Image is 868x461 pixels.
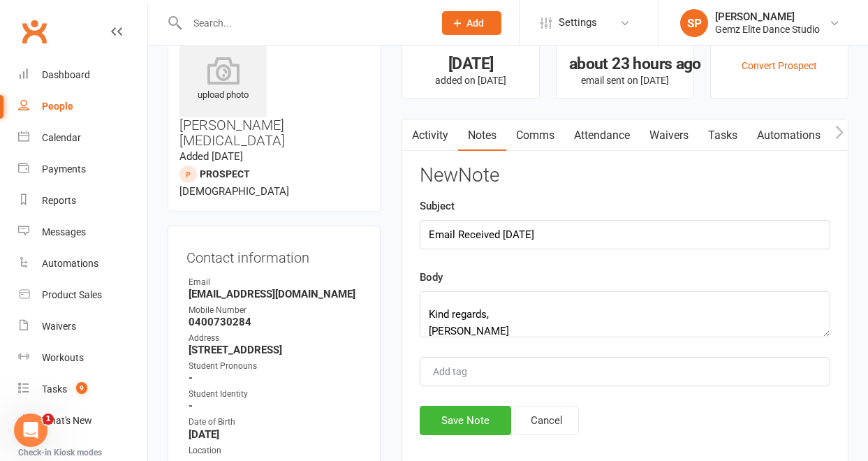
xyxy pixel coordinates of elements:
[18,185,147,217] a: Reports
[506,119,564,152] a: Comms
[189,400,362,412] strong: -
[415,57,527,71] div: [DATE]
[183,13,424,33] input: Search...
[420,165,830,186] h3: New Note
[515,406,579,435] button: Cancel
[189,332,362,345] div: Address
[432,363,480,380] input: Add tag
[42,321,76,332] div: Waivers
[420,220,830,249] input: optional
[189,288,362,300] strong: [EMAIL_ADDRESS][DOMAIN_NAME]
[42,163,86,175] div: Payments
[42,195,76,206] div: Reports
[17,14,52,49] a: Clubworx
[569,57,681,71] div: about 23 hours ago
[420,291,830,337] textarea: Good morning, I wanted to let you that we will need to cancel this booking for [PERSON_NAME][MEDI...
[18,59,147,91] a: Dashboard
[564,119,640,152] a: Attendance
[466,17,484,29] span: Add
[189,444,362,458] div: Location
[747,119,830,152] a: Automations
[569,75,681,86] p: email sent on [DATE]
[415,75,527,86] p: added on [DATE]
[18,405,147,437] a: What's New
[18,91,147,122] a: People
[179,150,243,163] time: Added [DATE]
[559,7,597,38] span: Settings
[43,414,54,425] span: 1
[680,9,708,37] div: SP
[179,185,289,198] span: [DEMOGRAPHIC_DATA]
[189,416,362,429] div: Date of Birth
[189,360,362,373] div: Student Pronouns
[200,168,250,180] snap: prospect
[18,248,147,279] a: Automations
[18,217,147,248] a: Messages
[715,10,820,23] div: [PERSON_NAME]
[42,69,90,80] div: Dashboard
[18,122,147,154] a: Calendar
[715,23,820,36] div: Gemz Elite Dance Studio
[42,258,98,269] div: Automations
[42,226,86,237] div: Messages
[179,57,267,103] div: upload photo
[18,154,147,185] a: Payments
[420,269,443,286] label: Body
[698,119,747,152] a: Tasks
[42,383,67,395] div: Tasks
[189,388,362,401] div: Student Identity
[402,119,458,152] a: Activity
[42,415,92,426] div: What's New
[742,60,817,71] a: Convert Prospect
[18,374,147,405] a: Tasks 9
[18,279,147,311] a: Product Sales
[18,311,147,342] a: Waivers
[420,198,455,214] label: Subject
[76,382,87,394] span: 9
[42,289,102,300] div: Product Sales
[179,30,369,148] h3: [PERSON_NAME][MEDICAL_DATA]
[189,316,362,328] strong: 0400730284
[42,132,81,143] div: Calendar
[458,119,506,152] a: Notes
[189,344,362,356] strong: [STREET_ADDRESS]
[18,342,147,374] a: Workouts
[189,372,362,384] strong: -
[442,11,501,35] button: Add
[189,276,362,289] div: Email
[14,414,47,447] iframe: Intercom live chat
[186,244,362,265] h3: Contact information
[42,352,84,363] div: Workouts
[42,101,73,112] div: People
[189,428,362,441] strong: [DATE]
[420,406,511,435] button: Save Note
[640,119,698,152] a: Waivers
[189,304,362,317] div: Mobile Number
